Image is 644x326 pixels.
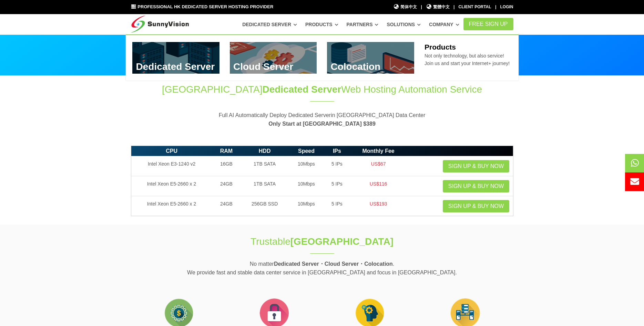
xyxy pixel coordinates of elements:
a: Sign up & Buy Now [443,160,509,172]
li: | [453,4,454,10]
h1: Trustable [207,235,437,248]
a: Client Portal [459,4,491,9]
span: Dedicated Server [262,84,341,95]
a: Company [429,18,459,31]
strong: Dedicated Server・Cloud Server・Colocation [274,261,393,267]
span: Professional HK Dedicated Server Hosting Provider [137,4,273,9]
b: Products [425,43,456,51]
li: | [421,4,422,10]
td: Intel Xeon E3-1240 v2 [131,156,212,176]
td: Intel Xeon E5-2660 x 2 [131,196,212,216]
td: 10Mbps [289,156,324,176]
a: Solutions [387,18,421,31]
th: Monthly Fee [350,146,407,156]
a: Dedicated Server [242,18,297,31]
td: 16GB [212,156,241,176]
span: Not only technology, but also service! Join us and start your Internet+ journey! [425,53,510,66]
a: FREE Sign Up [463,18,513,30]
td: 1TB SATA [241,176,289,196]
a: 简体中文 [393,4,417,10]
strong: Only Start at [GEOGRAPHIC_DATA] $389 [268,121,376,127]
a: Login [500,4,513,9]
td: 1TB SATA [241,156,289,176]
td: 10Mbps [289,196,324,216]
h1: [GEOGRAPHIC_DATA] Web Hosting Automation Service [131,83,513,96]
p: No matter . We provide fast and stable data center service in [GEOGRAPHIC_DATA] and focus in [GEO... [131,260,513,277]
td: 256GB SSD [241,196,289,216]
td: 24GB [212,176,241,196]
a: Sign up & Buy Now [443,200,509,212]
th: Speed [289,146,324,156]
td: 5 IPs [324,176,350,196]
th: RAM [212,146,241,156]
td: US$116 [350,176,407,196]
div: Dedicated Server [126,34,519,81]
a: Partners [347,18,379,31]
td: US$193 [350,196,407,216]
li: | [495,4,496,10]
td: 24GB [212,196,241,216]
th: CPU [131,146,212,156]
a: 繁體中文 [426,4,450,10]
a: Products [305,18,338,31]
td: 5 IPs [324,196,350,216]
th: IPs [324,146,350,156]
td: Intel Xeon E5-2660 x 2 [131,176,212,196]
th: HDD [241,146,289,156]
a: Sign up & Buy Now [443,180,509,192]
td: 10Mbps [289,176,324,196]
p: Full AI Automatically Deploy Dedicated Serverin [GEOGRAPHIC_DATA] Data Center [131,111,513,128]
strong: [GEOGRAPHIC_DATA] [290,236,393,247]
td: US$67 [350,156,407,176]
td: 5 IPs [324,156,350,176]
